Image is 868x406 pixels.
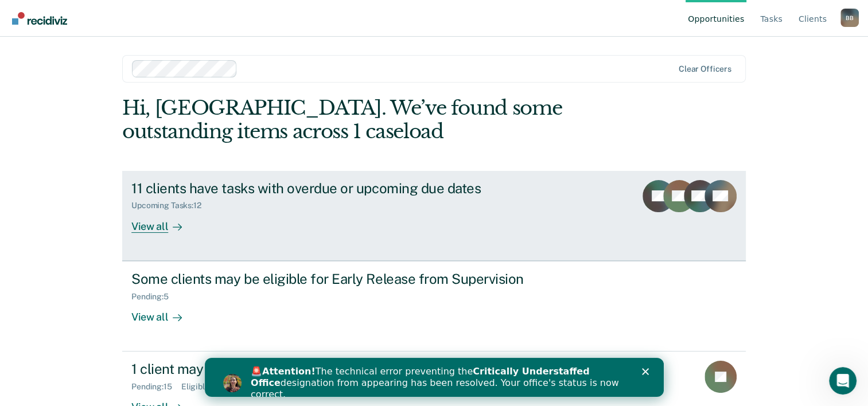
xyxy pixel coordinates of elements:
div: Eligible Now : 1 [181,382,242,392]
div: Pending : 5 [131,292,178,302]
b: Attention! [57,8,111,19]
div: Some clients may be eligible for Early Release from Supervision [131,271,534,287]
div: View all [131,301,196,323]
button: Profile dropdown button [840,9,859,27]
div: Close [437,10,449,17]
div: 1 client may be eligible for Annual Report Status [131,361,534,377]
iframe: Intercom live chat banner [205,358,664,397]
div: Hi, [GEOGRAPHIC_DATA]. We’ve found some outstanding items across 1 caseload [122,96,621,143]
img: Recidiviz [12,12,67,25]
div: B B [840,9,859,27]
b: Critically Understaffed Office [46,8,385,30]
a: 11 clients have tasks with overdue or upcoming due datesUpcoming Tasks:12View all [122,171,746,261]
div: Clear officers [679,64,731,74]
div: Upcoming Tasks : 12 [131,201,211,210]
div: 11 clients have tasks with overdue or upcoming due dates [131,180,534,197]
div: Pending : 15 [131,382,181,392]
div: View all [131,210,196,233]
a: Some clients may be eligible for Early Release from SupervisionPending:5View all [122,261,746,352]
div: 🚨 The technical error preventing the designation from appearing has been resolved. Your office's ... [46,8,422,42]
iframe: Intercom live chat [829,367,857,395]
